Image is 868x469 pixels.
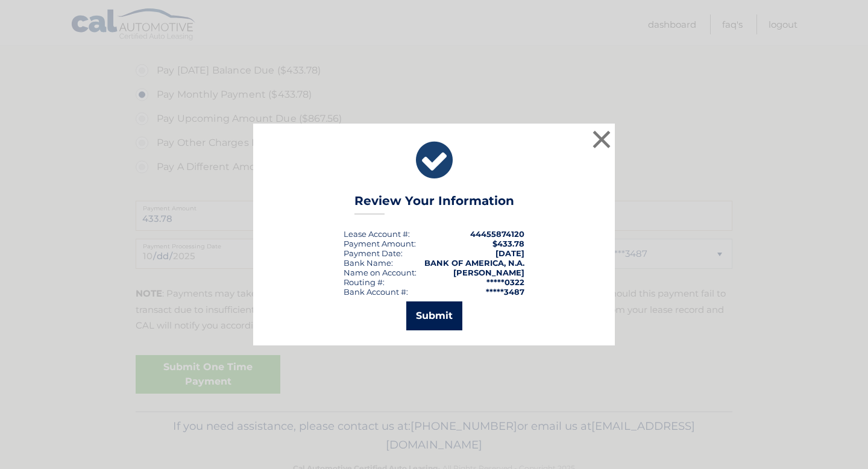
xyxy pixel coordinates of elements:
[424,258,524,268] strong: BANK OF AMERICA, N.A.
[495,248,524,258] span: [DATE]
[344,258,393,268] div: Bank Name:
[344,239,416,248] div: Payment Amount:
[344,277,385,287] div: Routing #:
[344,268,417,277] div: Name on Account:
[590,127,614,151] button: ×
[453,268,524,277] strong: [PERSON_NAME]
[344,229,410,239] div: Lease Account #:
[406,301,462,330] button: Submit
[344,287,408,297] div: Bank Account #:
[492,239,524,248] span: $433.78
[354,194,514,215] h3: Review Your Information
[470,229,524,239] strong: 44455874120
[344,248,401,258] span: Payment Date
[344,248,403,258] div: :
